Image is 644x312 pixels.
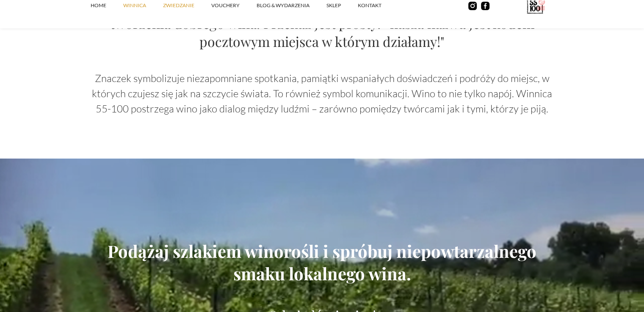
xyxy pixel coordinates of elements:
h1: Podążaj szlakiem winorośli i spróbuj niepowtarzalnego smaku lokalnego wina. [91,240,553,285]
p: Znaczek symbolizuje niezapomniane spotkania, pamiątki wspaniałych doświadczeń i podróży do miejsc... [91,71,553,116]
